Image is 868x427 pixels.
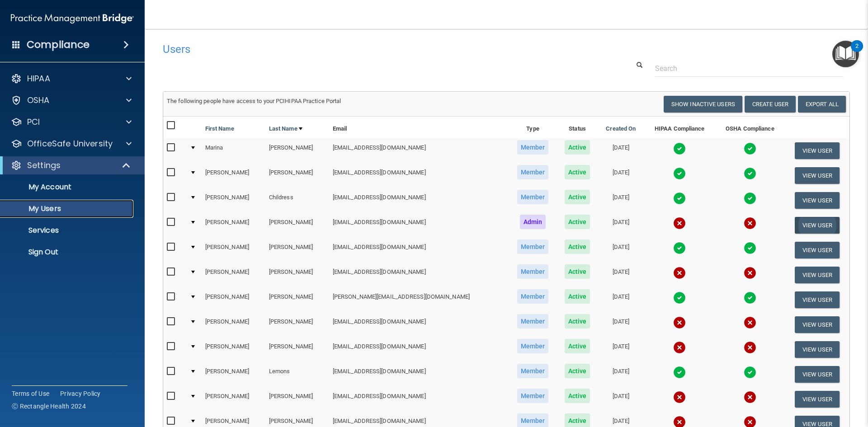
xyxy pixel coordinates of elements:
[673,192,686,205] img: tick.e7d51cea.svg
[715,117,785,138] th: OSHA Compliance
[744,341,756,354] img: cross.ca9f0e7f.svg
[329,213,509,238] td: [EMAIL_ADDRESS][DOMAIN_NAME]
[6,204,129,213] p: My Users
[27,38,90,51] h4: Compliance
[6,183,129,192] p: My Account
[598,362,644,387] td: [DATE]
[664,96,742,113] button: Show Inactive Users
[565,264,590,279] span: Active
[832,41,859,67] button: Open Resource Center, 2 new notifications
[795,192,840,209] button: View User
[565,364,590,378] span: Active
[673,391,686,404] img: cross.ca9f0e7f.svg
[11,95,132,106] a: OSHA
[565,215,590,229] span: Active
[795,142,840,159] button: View User
[795,391,840,408] button: View User
[265,188,329,213] td: Childress
[517,264,549,279] span: Member
[795,341,840,358] button: View User
[202,312,265,337] td: [PERSON_NAME]
[795,267,840,283] button: View User
[163,43,558,55] h4: Users
[202,238,265,263] td: [PERSON_NAME]
[202,362,265,387] td: [PERSON_NAME]
[855,46,859,58] div: 2
[795,291,840,308] button: View User
[744,316,756,329] img: cross.ca9f0e7f.svg
[27,117,40,127] p: PCI
[598,387,644,412] td: [DATE]
[744,217,756,230] img: cross.ca9f0e7f.svg
[673,167,686,180] img: tick.e7d51cea.svg
[565,190,590,204] span: Active
[744,242,756,254] img: tick.e7d51cea.svg
[265,387,329,412] td: [PERSON_NAME]
[673,341,686,354] img: cross.ca9f0e7f.svg
[202,387,265,412] td: [PERSON_NAME]
[205,123,234,134] a: First Name
[11,117,132,127] a: PCI
[565,389,590,403] span: Active
[744,267,756,279] img: cross.ca9f0e7f.svg
[673,267,686,279] img: cross.ca9f0e7f.svg
[673,366,686,379] img: tick.e7d51cea.svg
[745,96,796,113] button: Create User
[673,217,686,230] img: cross.ca9f0e7f.svg
[329,312,509,337] td: [EMAIL_ADDRESS][DOMAIN_NAME]
[509,117,557,138] th: Type
[598,263,644,287] td: [DATE]
[329,337,509,362] td: [EMAIL_ADDRESS][DOMAIN_NAME]
[598,138,644,163] td: [DATE]
[673,291,686,304] img: tick.e7d51cea.svg
[202,287,265,312] td: [PERSON_NAME]
[517,364,549,378] span: Member
[265,213,329,238] td: [PERSON_NAME]
[744,167,756,180] img: tick.e7d51cea.svg
[27,95,50,106] p: OSHA
[27,73,50,84] p: HIPAA
[744,192,756,205] img: tick.e7d51cea.svg
[598,337,644,362] td: [DATE]
[265,263,329,287] td: [PERSON_NAME]
[517,289,549,304] span: Member
[329,362,509,387] td: [EMAIL_ADDRESS][DOMAIN_NAME]
[565,314,590,328] span: Active
[795,167,840,184] button: View User
[269,123,302,134] a: Last Name
[11,138,132,149] a: OfficeSafe University
[517,239,549,254] span: Member
[598,163,644,188] td: [DATE]
[565,140,590,155] span: Active
[744,291,756,304] img: tick.e7d51cea.svg
[265,163,329,188] td: [PERSON_NAME]
[565,339,590,353] span: Active
[202,163,265,188] td: [PERSON_NAME]
[598,213,644,238] td: [DATE]
[265,287,329,312] td: [PERSON_NAME]
[265,362,329,387] td: Lemons
[517,389,549,403] span: Member
[60,389,101,398] a: Privacy Policy
[265,312,329,337] td: [PERSON_NAME]
[329,238,509,263] td: [EMAIL_ADDRESS][DOMAIN_NAME]
[12,389,49,398] a: Terms of Use
[12,402,86,411] span: Ⓒ Rectangle Health 2024
[517,140,549,155] span: Member
[598,312,644,337] td: [DATE]
[606,123,636,134] a: Created On
[565,165,590,179] span: Active
[795,217,840,234] button: View User
[329,387,509,412] td: [EMAIL_ADDRESS][DOMAIN_NAME]
[517,165,549,179] span: Member
[598,238,644,263] td: [DATE]
[673,316,686,329] img: cross.ca9f0e7f.svg
[6,248,129,257] p: Sign Out
[598,287,644,312] td: [DATE]
[202,138,265,163] td: Marina
[744,142,756,155] img: tick.e7d51cea.svg
[644,117,715,138] th: HIPAA Compliance
[329,263,509,287] td: [EMAIL_ADDRESS][DOMAIN_NAME]
[202,188,265,213] td: [PERSON_NAME]
[6,226,129,235] p: Services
